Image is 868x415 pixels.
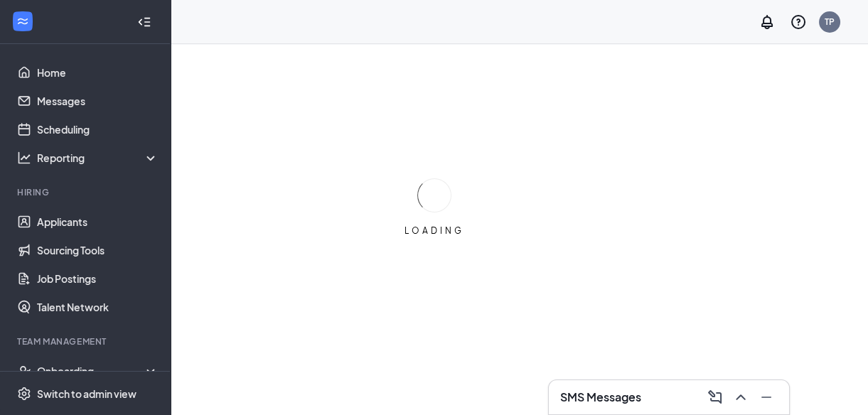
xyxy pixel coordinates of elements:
div: Team Management [17,335,156,347]
a: Job Postings [37,264,159,293]
div: Onboarding [37,364,146,378]
button: ChevronUp [729,386,752,409]
div: LOADING [399,225,470,237]
svg: QuestionInfo [790,14,807,31]
svg: Minimize [758,389,775,406]
div: Hiring [17,186,156,198]
svg: Analysis [17,151,31,165]
svg: Collapse [137,15,151,29]
svg: Notifications [759,14,776,31]
button: ComposeMessage [704,386,727,409]
div: Reporting [37,151,159,165]
svg: Settings [17,387,31,401]
a: Sourcing Tools [37,236,159,264]
a: Messages [37,87,159,115]
svg: WorkstreamLogo [16,14,30,28]
div: Switch to admin view [37,387,136,401]
button: Minimize [755,386,778,409]
svg: UserCheck [17,364,31,378]
a: Applicants [37,207,159,236]
a: Talent Network [37,293,159,321]
h3: SMS Messages [560,389,641,405]
div: TP [825,16,835,28]
a: Home [37,58,159,87]
svg: ComposeMessage [707,389,724,406]
a: Scheduling [37,115,159,144]
svg: ChevronUp [732,389,749,406]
